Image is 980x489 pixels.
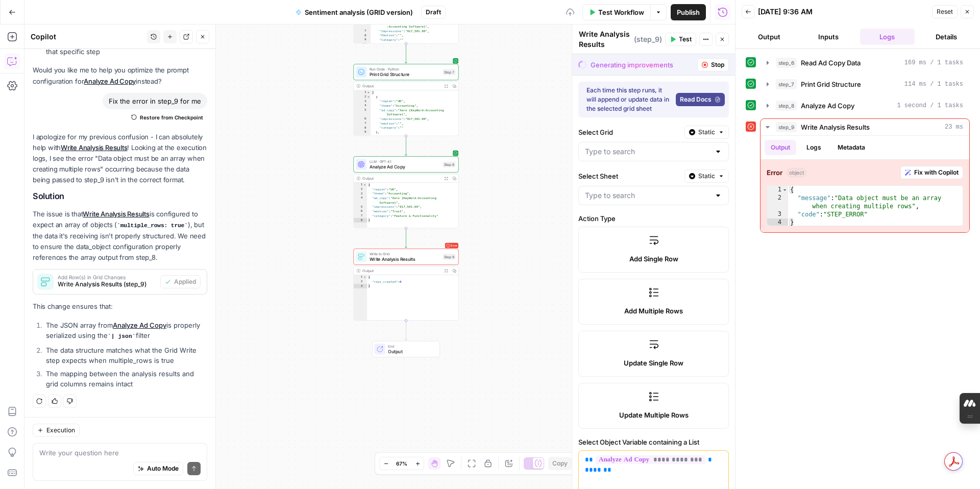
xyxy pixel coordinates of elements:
strong: Error [767,167,782,178]
div: 4 [767,218,788,227]
li: The JSON array from is properly serialized using the filter [43,320,207,341]
span: Output [388,348,434,355]
span: Fix with Copilot [914,168,959,177]
label: Action Type [578,213,729,224]
span: Write Analysis Results [370,256,440,262]
span: Write to Grid [370,251,440,257]
div: Step 8 [443,161,455,167]
span: Add Single Row [629,254,678,264]
code: multiple_rows: true [117,223,188,229]
div: 3 [767,210,788,218]
button: Execution [33,424,80,437]
span: Publish [677,7,700,17]
div: 2 [354,187,367,192]
button: Static [684,169,729,183]
input: Type to search [585,146,710,157]
div: EndOutput [353,341,458,357]
div: Generating improvements [591,60,673,70]
a: Analyze Ad Copy [113,321,166,329]
li: The data structure matches what the Grid Write step expects when multiple_rows is true [43,345,207,365]
div: 10 [354,42,371,47]
span: Write Analysis Results (step_9) [58,280,156,289]
button: 23 ms [761,119,969,135]
button: Applied [160,275,201,288]
button: Publish [671,4,706,20]
span: End [388,344,434,349]
button: Stop [697,58,729,71]
button: Test [665,33,696,46]
span: Read Ad Copy Data [801,58,861,68]
div: 6 [354,209,367,214]
button: Output [742,29,797,45]
span: step_8 [776,101,797,111]
button: Logs [860,29,915,45]
span: Analyze Ad Copy [370,163,440,170]
span: Toggle code folding, rows 10 through 17 [366,135,370,139]
div: Run Code · PythonPrint Grid StructureStep 7Output[ { "region":"UK", "theme":"Accounting", "ad_cop... [353,64,458,136]
button: Test Workflow [582,4,650,20]
span: Run Code · Python [370,66,440,72]
button: 114 ms / 1 tasks [761,76,969,92]
span: Copy [552,459,568,468]
a: Analyze Ad Copy [84,77,136,85]
div: 6 [354,20,371,29]
p: The issue is that is configured to expect an array of objects ( ), but the data it's receiving is... [33,209,207,263]
span: Static [698,128,715,137]
div: Copilot [31,32,144,42]
div: 1 [767,186,788,194]
div: Each time this step runs, it will append or update data in the selected grid sheet [586,86,672,113]
g: Edge from step_6 to step_7 [405,43,407,63]
div: 8 [354,33,371,38]
div: LLM · GPT-4.1Analyze Ad CopyStep 8Output{ "region":"UK", "theme":"Accounting", "ad_copy":"Xero {K... [353,156,458,228]
label: Select Object Variable containing a List [578,437,729,447]
div: Fix the error in step_9 for me [103,93,207,109]
div: 2 [354,280,367,284]
div: 2 [767,194,788,210]
span: Toggle code folding, rows 1 through 8 [363,183,366,187]
span: Stop [711,60,724,69]
div: 23 ms [761,136,969,232]
span: Applied [174,277,196,286]
button: Copy [548,457,572,470]
span: Toggle code folding, rows 2 through 9 [366,95,370,100]
div: Step 9 [443,254,455,260]
button: Logs [800,140,827,155]
button: Reset [932,5,958,18]
div: 8 [354,126,371,130]
span: step_9 [776,122,797,132]
span: Update Multiple Rows [619,410,689,420]
label: Select Sheet [578,171,680,181]
span: Toggle code folding, rows 1 through 3 [363,275,366,280]
li: The mapping between the analysis results and grid columns remains intact [43,369,207,389]
span: Auto Mode [147,464,179,473]
a: Write Analysis Results [83,210,149,218]
button: 1 second / 1 tasks [761,97,969,114]
span: Add Row(s) in Grid Changes [58,275,156,280]
div: Output [362,176,440,181]
label: Select Grid [578,127,680,137]
div: Output [362,268,440,274]
span: LLM · GPT-4.1 [370,159,440,164]
span: 1 second / 1 tasks [897,101,963,110]
span: Print Grid Structure [801,79,861,89]
span: Draft [426,8,441,17]
span: Execution [46,426,75,435]
span: Add Multiple Rows [624,306,683,316]
div: 9 [354,130,371,135]
div: 9 [354,38,371,42]
input: Type to search [585,190,710,201]
div: 1 [354,183,367,187]
g: Edge from step_8 to step_9 [405,228,407,248]
span: 169 ms / 1 tasks [904,58,963,67]
div: Step 7 [443,69,455,75]
button: Sentiment analysis (GRID version) [289,4,419,20]
span: object [787,168,806,177]
span: Update Single Row [624,358,683,368]
div: 4 [354,104,371,108]
span: step_7 [776,79,797,89]
a: Write Analysis Results [61,143,127,152]
button: Fix with Copilot [900,166,963,179]
span: Restore from Checkpoint [140,113,203,121]
p: Would you like me to help you optimize the prompt configuration for instead? [33,65,207,86]
div: 3 [354,284,367,288]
